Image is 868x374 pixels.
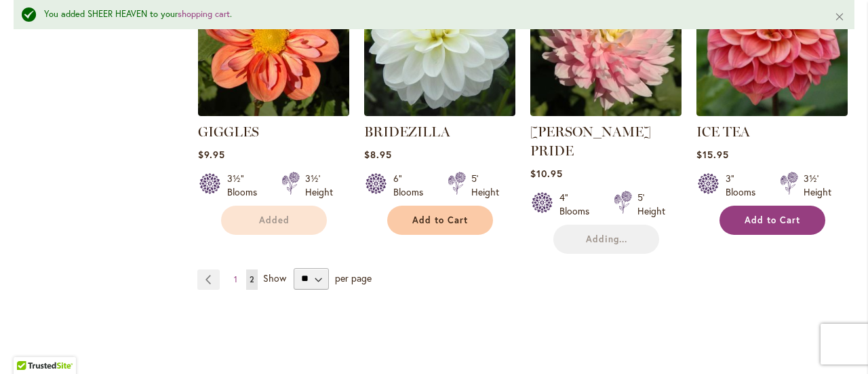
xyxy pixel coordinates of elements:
[387,206,493,235] button: Add to Cart
[178,8,230,20] a: shopping cart
[530,167,563,180] span: $10.95
[198,106,349,119] a: GIGGLES
[726,172,764,199] div: 3" Blooms
[364,106,515,119] a: BRIDEZILLA
[696,148,729,161] span: $15.95
[10,326,48,364] iframe: Launch Accessibility Center
[719,206,825,235] button: Add to Cart
[335,271,372,284] span: per page
[745,214,800,226] span: Add to Cart
[44,8,814,21] div: You added SHEER HEAVEN to your .
[637,191,665,218] div: 5' Height
[530,124,651,159] a: [PERSON_NAME] PRIDE
[393,172,431,199] div: 6" Blooms
[471,172,499,199] div: 5' Height
[227,172,265,199] div: 3½" Blooms
[364,148,392,161] span: $8.95
[250,274,254,284] span: 2
[263,271,286,284] span: Show
[231,269,241,290] a: 1
[696,106,848,119] a: ICE TEA
[198,148,225,161] span: $9.95
[364,124,450,140] a: BRIDEZILLA
[234,274,237,284] span: 1
[559,191,597,218] div: 4" Blooms
[804,172,831,199] div: 3½' Height
[412,214,468,226] span: Add to Cart
[198,124,259,140] a: GIGGLES
[305,172,333,199] div: 3½' Height
[530,106,682,119] a: CHILSON'S PRIDE
[696,124,750,140] a: ICE TEA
